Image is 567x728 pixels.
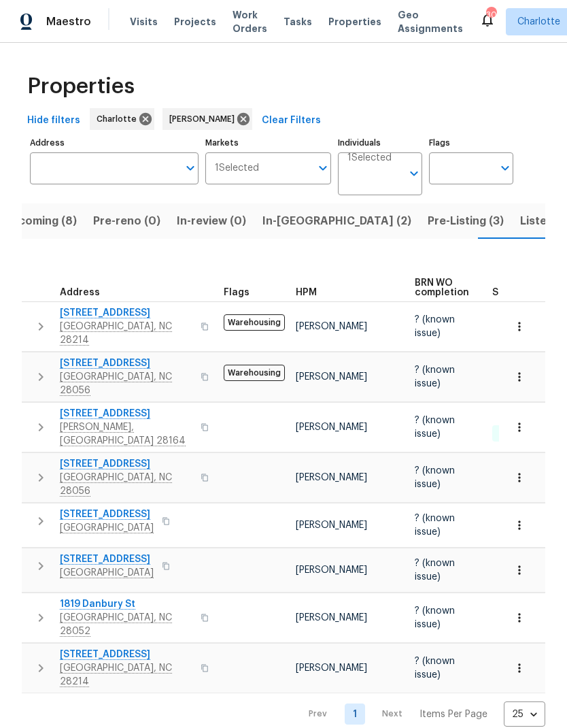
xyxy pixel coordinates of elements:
label: Address [30,139,199,147]
span: Flags [224,288,250,297]
span: ? (known issue) [415,559,455,582]
span: ? (known issue) [415,606,455,629]
span: Work Orders [233,8,267,35]
span: Geo Assignments [398,8,463,35]
span: In-review (0) [177,212,246,231]
span: Charlotte [97,112,142,126]
p: Items Per Page [419,708,487,721]
span: In-[GEOGRAPHIC_DATA] (2) [262,212,411,231]
span: [PERSON_NAME] [296,473,367,482]
span: [PERSON_NAME] [296,423,367,432]
span: Properties [328,15,381,29]
nav: Pagination Navigation [296,701,545,727]
label: Markets [205,139,332,147]
span: ? (known issue) [415,466,455,489]
span: Warehousing [224,314,285,331]
span: Address [60,288,100,297]
span: Warehousing [224,365,285,381]
span: Visits [130,15,158,29]
span: ? (known issue) [415,514,455,537]
span: Upcoming (8) [3,212,77,231]
label: Flags [429,139,513,147]
span: Properties [27,80,135,93]
span: [PERSON_NAME] [296,322,367,331]
span: [PERSON_NAME] [296,565,367,575]
span: Tasks [283,17,312,27]
span: Maestro [46,15,91,29]
span: [PERSON_NAME] [296,520,367,530]
button: Hide filters [22,108,86,133]
span: ? (known issue) [415,657,455,680]
span: Hide filters [27,112,80,129]
span: [PERSON_NAME] [296,372,367,382]
span: HPM [296,288,317,297]
span: 3 Done [494,428,533,440]
span: ? (known issue) [415,315,455,338]
span: ? (known issue) [415,416,455,439]
div: [PERSON_NAME] [162,108,252,130]
div: Charlotte [90,108,154,130]
div: 30 [486,8,496,22]
span: ? (known issue) [415,365,455,388]
button: Clear Filters [256,108,326,133]
a: Goto page 1 [345,704,365,725]
label: Individuals [338,139,422,147]
span: BRN WO completion [415,278,469,297]
span: [PERSON_NAME] [296,663,367,673]
span: Charlotte [517,15,560,29]
button: Open [181,159,200,178]
button: Open [405,164,424,183]
span: Projects [174,15,216,29]
button: Open [496,159,515,178]
button: Open [313,159,332,178]
span: Summary [492,288,536,297]
span: Pre-Listing (3) [428,212,504,231]
span: 1 Selected [215,163,259,174]
span: [PERSON_NAME] [169,112,240,126]
span: [PERSON_NAME] [296,613,367,623]
span: 1 Selected [347,152,392,164]
span: Pre-reno (0) [93,212,160,231]
span: Clear Filters [262,112,321,129]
